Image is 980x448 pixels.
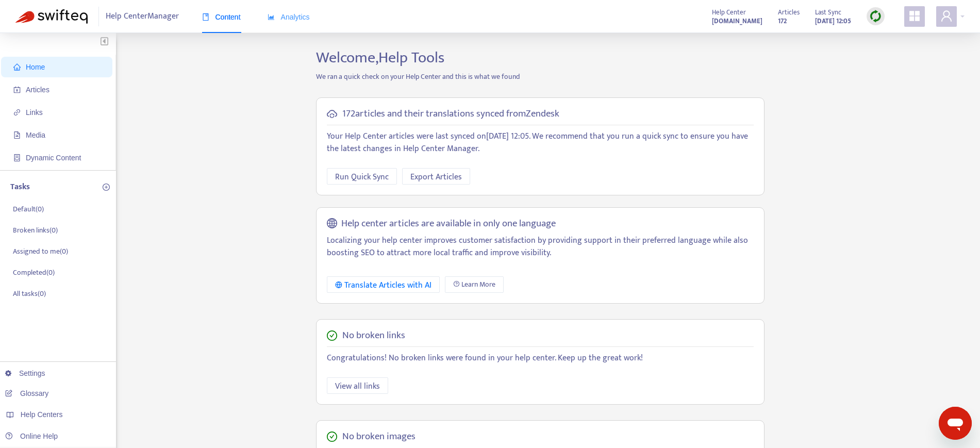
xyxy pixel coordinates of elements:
strong: 172 [778,15,787,27]
img: Swifteq [15,9,88,24]
h5: Help center articles are available in only one language [341,218,556,230]
iframe: Button to launch messaging window [939,407,972,440]
span: global [327,218,337,230]
button: Run Quick Sync [327,168,397,185]
a: Online Help [5,432,58,440]
p: Broken links ( 0 ) [13,225,58,236]
p: Completed ( 0 ) [13,267,55,278]
span: link [13,109,21,116]
span: Welcome, Help Tools [316,45,444,71]
span: appstore [908,10,921,22]
span: home [13,63,21,71]
span: Content [202,13,241,21]
strong: [DOMAIN_NAME] [712,15,762,27]
span: check-circle [327,330,337,341]
span: View all links [335,380,380,393]
span: Help Centers [21,410,63,419]
span: Articles [778,7,800,18]
span: user [940,10,953,22]
a: [DOMAIN_NAME] [712,15,762,27]
p: We ran a quick check on your Help Center and this is what we found [308,71,772,82]
strong: [DATE] 12:05 [815,15,851,27]
span: account-book [13,86,21,93]
button: Translate Articles with AI [327,276,440,293]
span: Learn More [461,279,495,290]
span: file-image [13,131,21,139]
h5: No broken images [342,431,416,443]
span: Help Center [712,7,746,18]
button: Export Articles [402,168,470,185]
span: container [13,154,21,161]
p: Tasks [10,181,30,193]
span: Dynamic Content [26,154,81,162]
span: Analytics [268,13,310,21]
span: Media [26,131,45,139]
span: plus-circle [103,184,110,191]
span: check-circle [327,432,337,442]
img: sync.dc5367851b00ba804db3.png [869,10,882,23]
span: Last Sync [815,7,841,18]
a: Glossary [5,389,48,397]
a: Settings [5,369,45,377]
p: Default ( 0 ) [13,204,44,214]
span: Run Quick Sync [335,171,389,184]
span: area-chart [268,13,275,21]
span: Articles [26,86,49,94]
span: Links [26,108,43,117]
a: Learn More [445,276,504,293]
span: Export Articles [410,171,462,184]
span: book [202,13,209,21]
p: Your Help Center articles were last synced on [DATE] 12:05 . We recommend that you run a quick sy... [327,130,754,155]
span: Help Center Manager [106,7,179,26]
span: Home [26,63,45,71]
p: All tasks ( 0 ) [13,288,46,299]
h5: No broken links [342,330,405,342]
p: Assigned to me ( 0 ) [13,246,68,257]
p: Congratulations! No broken links were found in your help center. Keep up the great work! [327,352,754,364]
button: View all links [327,377,388,394]
span: cloud-sync [327,109,337,119]
div: Translate Articles with AI [335,279,431,292]
p: Localizing your help center improves customer satisfaction by providing support in their preferre... [327,235,754,259]
h5: 172 articles and their translations synced from Zendesk [342,108,559,120]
